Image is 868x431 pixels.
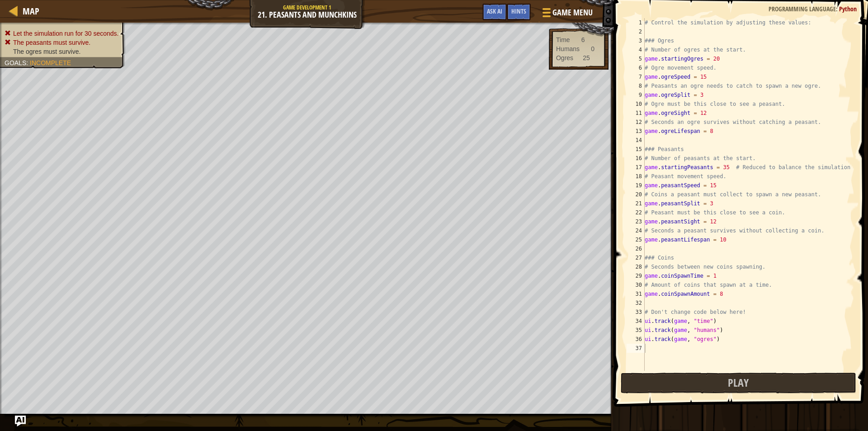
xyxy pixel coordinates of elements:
div: 36 [627,335,645,344]
div: 18 [627,172,645,181]
div: 0 [591,44,594,53]
div: 6 [581,35,585,44]
span: The peasants must survive. [13,39,90,46]
div: Ogres [556,53,573,62]
div: 21 [627,199,645,208]
div: 14 [627,136,645,145]
div: 28 [627,262,645,271]
div: 20 [627,190,645,199]
div: 32 [627,298,645,308]
span: Goals [5,59,26,66]
div: 27 [627,253,645,262]
div: 9 [627,90,645,99]
button: Play [621,373,857,393]
div: Humans [556,44,580,53]
li: Let the simulation run for 30 seconds. [5,29,118,38]
div: 6 [627,63,645,72]
button: Ask AI [482,4,507,20]
div: 26 [627,244,645,253]
div: 34 [627,317,645,326]
div: 30 [627,280,645,289]
button: Game Menu [535,4,598,25]
div: 33 [627,308,645,317]
div: 24 [627,226,645,235]
span: Python [839,5,857,13]
div: Time [556,35,570,44]
div: 17 [627,163,645,172]
div: 5 [627,54,645,63]
span: Map [23,5,39,17]
div: 10 [627,99,645,109]
div: 3 [627,36,645,45]
div: 13 [627,127,645,136]
div: 7 [627,72,645,81]
span: Programming language [769,5,836,13]
div: 31 [627,289,645,298]
div: 29 [627,271,645,280]
div: 16 [627,154,645,163]
div: 37 [627,344,645,353]
div: 25 [583,53,590,62]
div: 12 [627,118,645,127]
div: 2 [627,27,645,36]
span: Hints [511,7,526,15]
span: The ogres must survive. [13,48,80,55]
div: 11 [627,109,645,118]
li: The peasants must survive. [5,38,118,47]
div: 1 [627,18,645,27]
div: 35 [627,326,645,335]
span: Incomplete [30,59,71,66]
span: : [836,5,839,13]
div: 19 [627,181,645,190]
span: Ask AI [487,7,502,15]
div: 4 [627,45,645,54]
div: 8 [627,81,645,90]
div: 25 [627,235,645,244]
span: Game Menu [552,7,593,19]
div: 23 [627,217,645,226]
span: : [26,59,30,66]
li: The ogres must survive. [5,47,118,56]
button: Ask AI [15,416,26,426]
a: Map [18,5,39,17]
span: Play [728,375,749,390]
div: 15 [627,145,645,154]
span: Let the simulation run for 30 seconds. [13,30,118,37]
div: 22 [627,208,645,217]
